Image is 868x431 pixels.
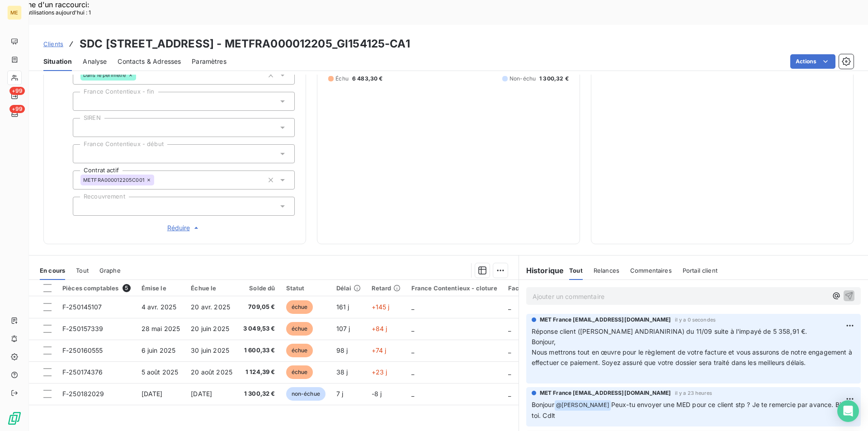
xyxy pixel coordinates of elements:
[508,303,511,311] span: _
[73,223,295,233] button: Réduire
[286,284,325,292] div: Statut
[532,348,854,366] span: Nous mettrons tout en œuvre pour le règlement de votre facture et vous assurons de notre engageme...
[80,97,88,105] input: Ajouter une valeur
[336,346,348,354] span: 98 j
[540,316,671,324] span: MET France [EMAIL_ADDRESS][DOMAIN_NAME]
[9,105,25,113] span: +99
[83,72,126,78] span: Dans le perimetre
[136,71,143,79] input: Ajouter une valeur
[411,303,414,311] span: _
[142,368,179,376] span: 5 août 2025
[191,390,212,398] span: [DATE]
[372,346,387,354] span: +74 j
[83,57,107,66] span: Analyse
[336,390,343,398] span: 7 j
[352,75,383,83] span: 6 483,30 €
[76,267,89,274] span: Tout
[675,390,712,396] span: il y a 23 heures
[286,300,313,314] span: échue
[372,390,382,398] span: -8 j
[286,387,325,401] span: non-échue
[411,390,414,398] span: _
[7,411,22,426] img: Logo LeanPay
[142,346,176,354] span: 6 juin 2025
[336,368,348,376] span: 38 j
[192,57,226,66] span: Paramètres
[336,303,349,311] span: 161 j
[142,325,180,332] span: 28 mai 2025
[191,303,230,311] span: 20 avr. 2025
[336,325,350,332] span: 107 j
[569,267,583,274] span: Tout
[80,202,88,210] input: Ajouter une valeur
[411,284,497,292] div: France Contentieux - cloture
[9,87,25,95] span: +99
[539,75,569,83] span: 1 300,32 €
[790,54,835,69] button: Actions
[243,346,275,355] span: 1 600,33 €
[286,322,313,336] span: échue
[191,346,229,354] span: 30 juin 2025
[142,284,180,292] div: Émise le
[519,265,564,276] h6: Historique
[509,75,536,83] span: Non-échu
[62,325,104,332] span: F-250157339
[372,368,387,376] span: +23 j
[532,401,856,419] span: Peux-tu envoyer une MED pour ce client stp ? Je te remercie par avance. Bien à toi. Cdlt
[243,284,275,292] div: Solde dû
[532,338,556,346] span: Bonjour,
[411,368,414,376] span: _
[80,36,410,52] h3: SDC [STREET_ADDRESS] - METFRA000012205_GI154125-CA1
[411,346,414,354] span: _
[62,284,131,292] div: Pièces comptables
[154,176,161,184] input: Ajouter une valeur
[508,284,570,292] div: Facture / Echéancier
[335,75,349,83] span: Échu
[62,390,104,398] span: F-250182029
[372,284,401,292] div: Retard
[142,390,163,398] span: [DATE]
[508,346,511,354] span: _
[118,57,181,66] span: Contacts & Adresses
[555,400,611,411] span: @ [PERSON_NAME]
[80,150,88,158] input: Ajouter une valeur
[532,401,554,408] span: Bonjour
[243,368,275,377] span: 1 124,39 €
[43,57,72,66] span: Situation
[99,267,121,274] span: Graphe
[675,317,716,322] span: il y a 0 secondes
[286,344,313,357] span: échue
[191,284,232,292] div: Échue le
[508,368,511,376] span: _
[540,389,671,397] span: MET France [EMAIL_ADDRESS][DOMAIN_NAME]
[191,325,229,332] span: 20 juin 2025
[286,365,313,379] span: échue
[411,325,414,332] span: _
[62,368,103,376] span: F-250174376
[683,267,717,274] span: Portail client
[508,325,511,332] span: _
[167,223,201,232] span: Réduire
[372,325,387,332] span: +84 j
[43,39,63,48] a: Clients
[243,324,275,333] span: 3 049,53 €
[83,177,144,183] span: METFRA000012205C001
[40,267,65,274] span: En cours
[142,303,177,311] span: 4 avr. 2025
[243,303,275,312] span: 709,05 €
[372,303,390,311] span: +145 j
[336,284,361,292] div: Délai
[62,346,103,354] span: F-250160555
[43,40,63,47] span: Clients
[123,284,131,292] span: 5
[191,368,232,376] span: 20 août 2025
[630,267,672,274] span: Commentaires
[532,327,807,335] span: Réponse client ([PERSON_NAME] ANDRIANIRINA) du 11/09 suite à l'impayé de 5 358,91 €.
[62,303,102,311] span: F-250145107
[243,389,275,398] span: 1 300,32 €
[594,267,619,274] span: Relances
[837,400,859,422] div: Open Intercom Messenger
[80,123,88,132] input: Ajouter une valeur
[508,390,511,398] span: _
